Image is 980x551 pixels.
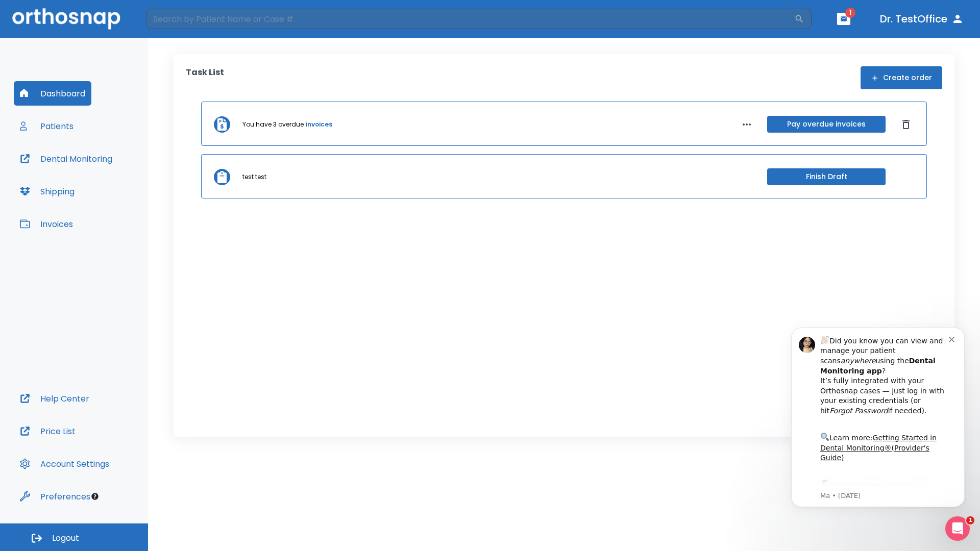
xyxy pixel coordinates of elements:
[845,8,855,18] span: 1
[14,419,82,443] button: Price List
[876,10,968,28] button: Dr. TestOffice
[966,516,974,524] span: 1
[44,166,173,218] div: Download the app: | ​ Let us know if you need help getting started!
[14,114,80,138] button: Patients
[861,66,942,89] button: Create order
[44,169,135,187] a: App Store
[14,146,118,171] button: Dental Monitoring
[146,9,794,29] input: Search by Patient Name or Case #
[52,533,79,544] span: Logout
[14,386,95,411] button: Help Center
[767,116,886,133] button: Pay overdue invoices
[90,492,100,501] div: Tooltip anchor
[14,179,81,204] button: Shipping
[14,484,96,509] button: Preferences
[242,172,266,182] p: test test
[186,66,224,89] p: Task List
[776,312,980,523] iframe: Intercom notifications message
[173,22,181,30] button: Dismiss notification
[14,452,115,476] button: Account Settings
[14,81,91,106] button: Dashboard
[945,516,970,541] iframe: Intercom live chat
[14,212,79,236] button: Invoices
[306,120,332,129] a: invoices
[12,8,120,29] img: Orthosnap
[767,168,886,185] button: Finish Draft
[242,120,304,129] p: You have 3 overdue
[898,116,914,133] button: Dismiss
[44,179,173,188] p: Message from Ma, sent 3w ago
